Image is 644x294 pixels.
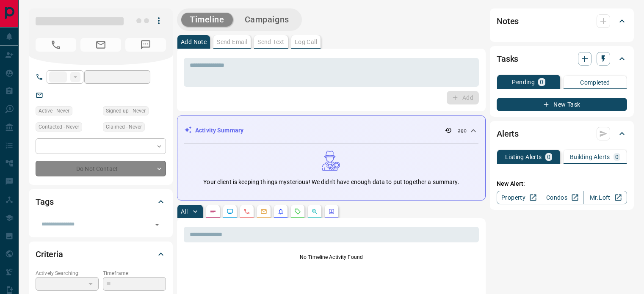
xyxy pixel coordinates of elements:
[512,79,535,85] p: Pending
[497,14,519,28] h2: Notes
[453,127,467,135] p: -- ago
[260,208,267,215] svg: Emails
[540,191,583,204] a: Condos
[497,191,540,204] a: Property
[497,124,627,144] div: Alerts
[497,127,519,140] h2: Alerts
[497,52,518,66] h2: Tasks
[328,208,335,215] svg: Agent Actions
[547,154,550,160] p: 0
[497,49,627,69] div: Tasks
[497,11,627,31] div: Notes
[39,107,69,115] span: Active - Never
[210,208,216,215] svg: Notes
[106,107,146,115] span: Signed up - Never
[49,91,53,98] a: --
[184,253,479,261] p: No Timeline Activity Found
[243,208,250,215] svg: Calls
[227,208,233,215] svg: Lead Browsing Activity
[277,208,284,215] svg: Listing Alerts
[39,123,79,131] span: Contacted - Never
[181,39,207,45] p: Add Note
[36,195,53,209] h2: Tags
[36,247,63,261] h2: Criteria
[505,154,542,160] p: Listing Alerts
[80,38,121,52] span: No Email
[103,269,166,277] p: Timeframe:
[570,154,610,160] p: Building Alerts
[580,80,610,85] p: Completed
[203,178,459,187] p: Your client is keeping things mysterious! We didn't have enough data to put together a summary.
[294,208,301,215] svg: Requests
[540,79,543,85] p: 0
[36,269,99,277] p: Actively Searching:
[583,191,627,204] a: Mr.Loft
[181,209,188,214] p: All
[236,13,298,27] button: Campaigns
[106,123,142,131] span: Claimed - Never
[311,208,318,215] svg: Opportunities
[36,192,166,212] div: Tags
[181,13,233,27] button: Timeline
[36,244,166,264] div: Criteria
[615,154,619,160] p: 0
[497,98,627,111] button: New Task
[151,219,163,231] button: Open
[195,126,243,135] p: Activity Summary
[36,38,76,52] span: No Number
[36,161,166,176] div: Do Not Contact
[184,123,478,138] div: Activity Summary-- ago
[125,38,166,52] span: No Number
[497,179,627,188] p: New Alert:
